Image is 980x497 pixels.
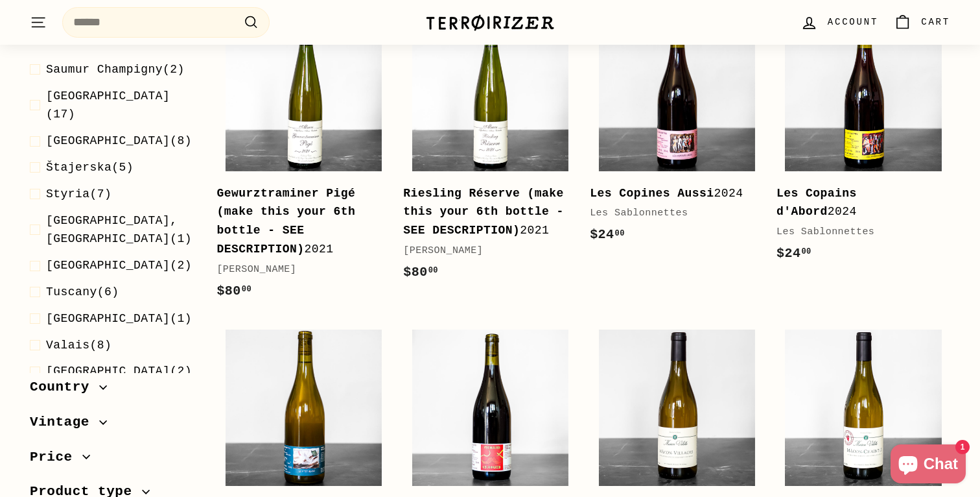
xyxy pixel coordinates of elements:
[216,6,390,315] a: Gewurztraminer Pigé (make this your 6th bottle - SEE DESCRIPTION)2021[PERSON_NAME]
[590,227,625,242] span: $24
[428,266,438,275] sup: 00
[590,6,764,258] a: Les Copines Aussi2024Les Sablonnettes
[30,377,99,399] span: Country
[46,87,196,125] span: (17)
[46,60,185,79] span: (2)
[46,132,192,151] span: (8)
[590,206,751,221] div: Les Sablonnettes
[921,15,950,29] span: Cart
[886,3,958,42] a: Cart
[776,6,950,277] a: Les Copains d'Abord2024Les Sablonnettes
[801,247,811,256] sup: 00
[776,184,937,222] div: 2024
[403,184,564,240] div: 2021
[615,229,625,238] sup: 00
[776,246,811,261] span: $24
[793,3,886,42] a: Account
[216,187,355,256] b: Gewurztraminer Pigé (make this your 6th bottle - SEE DESCRIPTION)
[242,285,251,294] sup: 00
[46,90,170,103] span: [GEOGRAPHIC_DATA]
[46,365,170,378] span: [GEOGRAPHIC_DATA]
[46,339,90,352] span: Valais
[46,363,192,382] span: (2)
[46,161,111,174] span: Štajerska
[776,187,857,219] b: Les Copains d'Abord
[403,243,564,259] div: [PERSON_NAME]
[30,443,196,478] button: Price
[46,185,111,204] span: (7)
[46,309,192,328] span: (1)
[828,15,878,29] span: Account
[216,284,251,298] span: $80
[46,312,170,325] span: [GEOGRAPHIC_DATA]
[403,265,438,280] span: $80
[46,336,111,355] span: (8)
[46,260,170,273] span: [GEOGRAPHIC_DATA]
[46,135,170,148] span: [GEOGRAPHIC_DATA]
[590,184,751,203] div: 2024
[30,446,82,468] span: Price
[216,262,377,278] div: [PERSON_NAME]
[46,257,192,276] span: (2)
[30,408,196,443] button: Vintage
[403,187,564,237] b: Riesling Réserve (make this your 6th bottle - SEE DESCRIPTION)
[46,283,119,302] span: (6)
[46,63,163,76] span: Saumur Champigny
[403,6,577,296] a: Riesling Réserve (make this your 6th bottle - SEE DESCRIPTION)2021[PERSON_NAME]
[46,214,178,246] span: [GEOGRAPHIC_DATA], [GEOGRAPHIC_DATA]
[216,184,377,259] div: 2021
[30,374,196,409] button: Country
[887,444,970,487] inbox-online-store-chat: Shopify online store chat
[30,411,99,433] span: Vintage
[590,187,714,200] b: Les Copines Aussi
[46,188,90,200] span: Styria
[46,212,196,249] span: (1)
[46,158,134,177] span: (5)
[776,224,937,240] div: Les Sablonnettes
[46,285,97,298] span: Tuscany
